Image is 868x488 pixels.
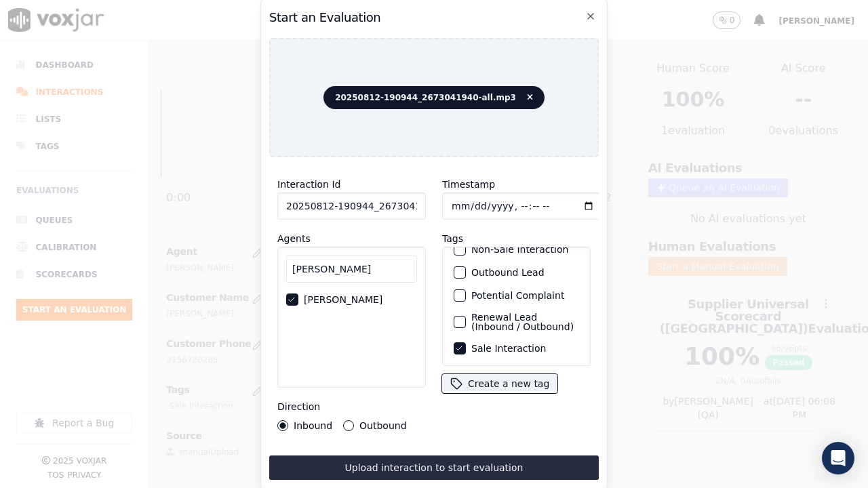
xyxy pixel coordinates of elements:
button: Create a new tag [442,374,557,393]
label: Non-Sale Interaction [471,245,568,254]
label: Tags [442,233,463,244]
div: Open Intercom Messenger [822,442,854,474]
label: Direction [277,401,320,412]
label: [PERSON_NAME] [304,295,382,304]
input: Search Agents... [286,256,417,283]
h2: Start an Evaluation [269,8,599,27]
label: Outbound [359,421,406,430]
label: Sale Interaction [471,344,546,353]
input: reference id, file name, etc [277,192,426,220]
label: Outbound Lead [471,268,545,277]
button: Upload interaction to start evaluation [269,455,599,480]
label: Potential Complaint [471,291,564,300]
label: Timestamp [442,179,495,190]
span: 20250812-190944_2673041940-all.mp3 [323,86,545,109]
label: Inbound [294,421,332,430]
label: Renewal Lead (Inbound / Outbound) [471,312,579,331]
label: Interaction Id [277,179,340,190]
label: Agents [277,233,311,244]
